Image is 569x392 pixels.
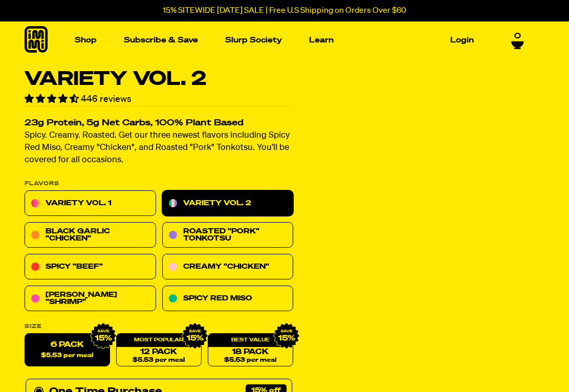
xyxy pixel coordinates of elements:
[133,357,185,364] span: $5.53 per meal
[25,223,156,248] a: Black Garlic "Chicken"
[25,181,293,187] p: Flavors
[25,324,293,330] label: Size
[25,130,293,167] p: Spicy. Creamy. Roasted. Get our three newest flavors including Spicy Red Miso, Creamy "Chicken", ...
[120,32,202,48] a: Subscribe & Save
[305,32,338,48] a: Learn
[224,357,276,364] span: $5.53 per meal
[25,286,156,312] a: [PERSON_NAME] "Shrimp"
[273,323,300,350] img: IMG_9632.png
[25,334,110,367] label: 6 Pack
[511,32,524,49] a: 0
[25,119,293,128] h2: 23g Protein, 5g Net Carbs, 100% Plant Based
[25,70,293,89] h1: Variety Vol. 2
[163,6,406,15] p: 15% SITEWIDE [DATE] SALE | Free U.S Shipping on Orders Over $60
[71,21,478,59] nav: Main navigation
[116,334,202,367] a: 12 Pack$5.53 per meal
[208,334,293,367] a: 18 Pack$5.53 per meal
[221,32,286,48] a: Slurp Society
[41,353,93,359] span: $5.53 per meal
[162,254,294,280] a: Creamy "Chicken"
[182,323,208,350] img: IMG_9632.png
[25,191,156,216] a: Variety Vol. 1
[90,323,117,350] img: IMG_9632.png
[514,32,521,41] span: 0
[25,95,81,104] span: 4.70 stars
[81,95,132,104] span: 446 reviews
[162,223,294,248] a: Roasted "Pork" Tonkotsu
[25,254,156,280] a: Spicy "Beef"
[446,32,478,48] a: Login
[162,191,294,216] a: Variety Vol. 2
[71,32,101,48] a: Shop
[162,286,294,312] a: Spicy Red Miso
